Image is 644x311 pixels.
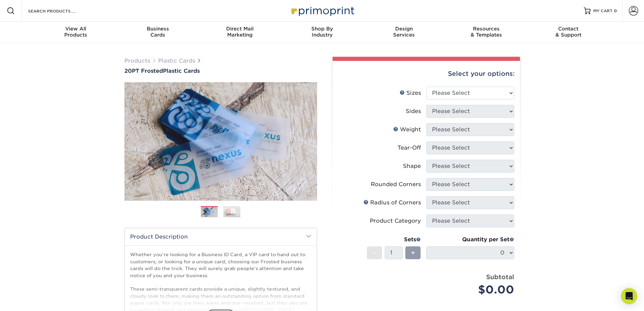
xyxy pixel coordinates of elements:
[158,58,195,64] a: Plastic Cards
[35,26,117,38] div: Products
[406,107,421,115] div: Sides
[431,282,514,298] div: $0.00
[593,8,613,14] span: MY CART
[370,217,421,225] div: Product Category
[35,26,117,32] span: View All
[363,26,445,32] span: Design
[117,22,199,43] a: BusinessCards
[27,7,93,15] input: SEARCH PRODUCTS.....
[281,26,363,32] span: Shop By
[363,22,445,43] a: DesignServices
[400,89,421,97] div: Sizes
[527,22,610,43] a: Contact& Support
[199,26,281,32] span: Direct Mail
[199,26,281,38] div: Marketing
[124,75,317,208] img: 20PT Frosted 01
[281,26,363,38] div: Industry
[363,26,445,38] div: Services
[288,3,356,18] img: Primoprint
[527,26,610,32] span: Contact
[403,162,421,170] div: Shape
[426,236,514,244] div: Quantity per Set
[35,22,117,43] a: View AllProducts
[527,26,610,38] div: & Support
[201,206,218,218] img: Plastic Cards 01
[614,8,617,13] span: 0
[338,61,515,87] div: Select your options:
[393,126,421,134] div: Weight
[124,68,163,74] span: 20PT Frosted
[223,206,240,218] img: Plastic Cards 02
[445,26,527,32] span: Resources
[398,144,421,152] div: Tear-Off
[486,273,514,281] strong: Subtotal
[363,199,421,207] div: Radius of Corners
[367,236,421,244] div: Sets
[125,228,317,245] h2: Product Description
[117,26,199,32] span: Business
[124,58,150,64] a: Products
[2,290,57,309] iframe: Google Customer Reviews
[411,248,415,258] span: +
[373,248,376,258] span: -
[445,22,527,43] a: Resources& Templates
[124,68,317,74] a: 20PT FrostedPlastic Cards
[445,26,527,38] div: & Templates
[371,180,421,188] div: Rounded Corners
[199,22,281,43] a: Direct MailMarketing
[124,68,317,74] h1: Plastic Cards
[117,26,199,38] div: Cards
[281,22,363,43] a: Shop ByIndustry
[621,288,637,304] div: Open Intercom Messenger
